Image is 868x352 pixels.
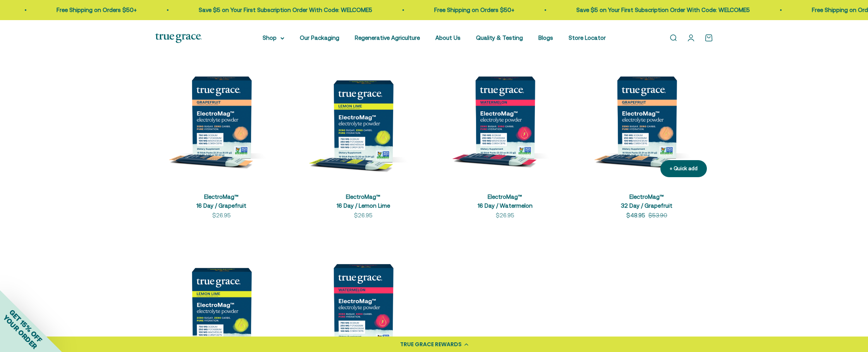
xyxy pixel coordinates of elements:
a: About Us [435,34,461,41]
span: YOUR ORDER [2,313,39,350]
a: ElectroMag™16 Day / Grapefruit [196,193,246,209]
a: Free Shipping on Orders $50+ [426,7,507,13]
button: + Quick add [660,160,707,178]
img: ElectroMag™ [439,51,571,183]
sale-price: $26.95 [354,211,373,220]
a: ElectroMag™16 Day / Lemon Lime [337,193,390,209]
sale-price: $48.95 [626,211,645,220]
a: Store Locator [569,34,606,41]
a: ElectroMag™32 Day / Grapefruit [621,193,672,209]
img: ElectroMag™ [581,51,713,183]
div: TRUE GRACE REWARDS [400,340,462,349]
sale-price: $26.95 [496,211,514,220]
a: Free Shipping on Orders $50+ [49,7,129,13]
summary: Shop [263,33,284,43]
compare-at-price: $53.90 [648,211,667,220]
div: + Quick add [670,165,698,173]
p: Save $5 on Your First Subscription Order With Code: WELCOME5 [569,5,742,15]
p: Save $5 on Your First Subscription Order With Code: WELCOME5 [191,5,364,15]
a: ElectroMag™16 Day / Watermelon [478,193,533,209]
a: Regenerative Agriculture [355,34,420,41]
img: ElectroMag™ [297,51,430,183]
a: Blogs [538,34,553,41]
img: ElectroMag™ [155,51,288,183]
a: Quality & Testing [476,34,523,41]
span: GET 15% OFF [8,308,44,344]
a: Our Packaging [300,34,339,41]
sale-price: $26.95 [212,211,231,220]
